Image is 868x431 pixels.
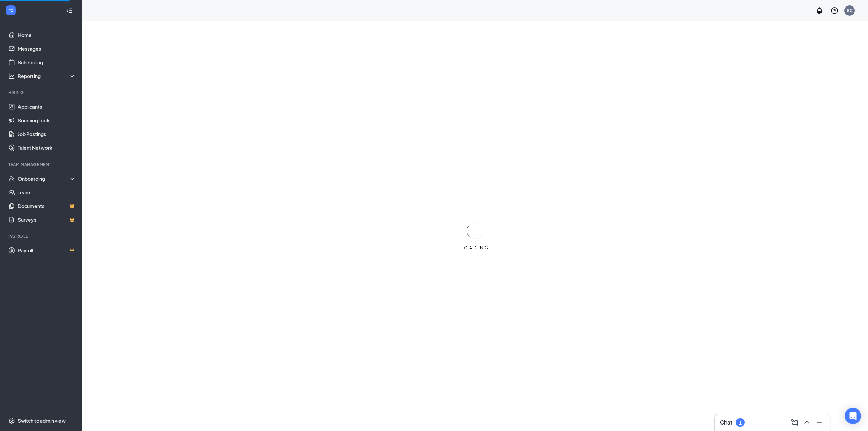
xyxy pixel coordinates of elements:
a: Scheduling [18,55,76,69]
a: Home [18,28,76,42]
button: ChevronUp [801,417,812,428]
div: Hiring [8,90,75,95]
div: Team Management [8,161,75,167]
svg: Settings [8,417,15,424]
a: Talent Network [18,141,76,155]
div: LOADING [458,245,492,251]
a: Sourcing Tools [18,114,76,127]
svg: Collapse [66,7,73,14]
svg: ChevronUp [803,418,811,427]
button: Minimize [814,417,825,428]
svg: UserCheck [8,175,15,182]
a: DocumentsCrown [18,199,76,213]
button: ComposeMessage [789,417,800,428]
svg: ComposeMessage [790,418,799,427]
svg: Analysis [8,73,15,79]
a: SurveysCrown [18,213,76,226]
a: PayrollCrown [18,244,76,257]
div: Reporting [18,73,77,79]
svg: Minimize [815,418,823,427]
div: Open Intercom Messenger [845,408,861,424]
div: Onboarding [18,175,70,182]
a: Job Postings [18,127,76,141]
a: Applicants [18,100,76,114]
div: Payroll [8,233,75,239]
div: Switch to admin view [18,417,66,424]
h3: Chat [720,419,732,426]
div: 1 [739,420,742,426]
svg: Notifications [815,6,824,15]
svg: WorkstreamLogo [8,7,14,14]
a: Messages [18,42,76,55]
svg: QuestionInfo [830,6,839,15]
div: SC [847,8,853,13]
a: Team [18,185,76,199]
